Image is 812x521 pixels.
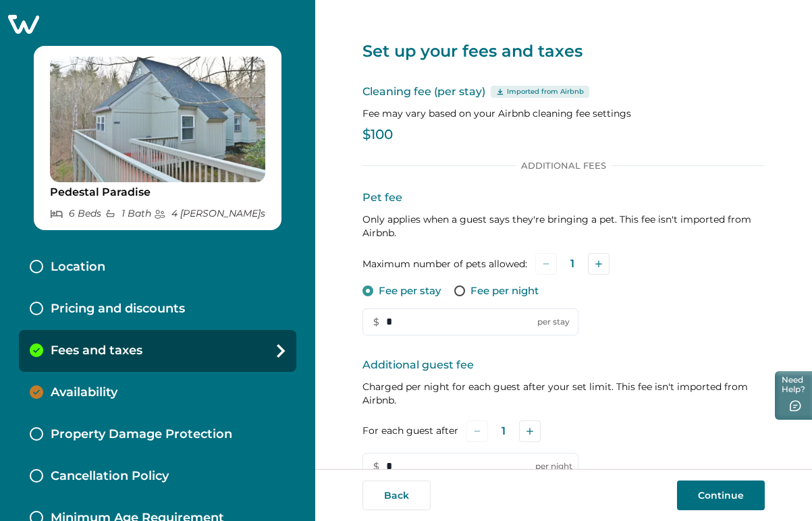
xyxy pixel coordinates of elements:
p: Availability [51,385,117,400]
p: Cleaning fee (per stay) [362,84,765,100]
p: Additional guest fee [362,357,765,373]
p: Fees and taxes [51,344,142,358]
p: 1 [502,424,506,438]
p: Pedestal Paradise [50,186,265,199]
p: 1 Bath [105,208,151,219]
p: Pet fee [362,190,765,206]
label: For each guest after [362,424,458,438]
p: Only applies when a guest says they're bringing a pet. This fee isn't imported from Airbnb. [362,213,765,240]
p: Fee per night [470,284,539,298]
p: Location [51,260,105,275]
button: Continue [677,481,765,510]
button: Subtract [466,420,488,442]
p: 4 [PERSON_NAME] s [154,208,265,219]
p: Pricing and discounts [51,302,185,317]
p: Cancellation Policy [51,469,169,484]
label: Maximum number of pets allowed: [362,257,527,271]
p: Fee per stay [379,284,441,298]
p: Set up your fees and taxes [362,40,765,62]
p: 6 Bed s [50,208,101,219]
p: 1 [570,257,574,271]
button: Add [519,420,541,442]
p: Additional Fees [516,160,612,171]
p: Charged per night for each guest after your set limit. This fee isn't imported from Airbnb. [362,380,765,407]
img: propertyImage_Pedestal Paradise [50,57,265,182]
button: Back [362,481,431,510]
p: $100 [362,128,765,142]
p: Fee may vary based on your Airbnb cleaning fee settings [362,107,765,120]
button: Add [588,253,610,275]
p: Imported from Airbnb [507,86,584,97]
button: Subtract [535,253,557,275]
p: Property Damage Protection [51,427,232,442]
